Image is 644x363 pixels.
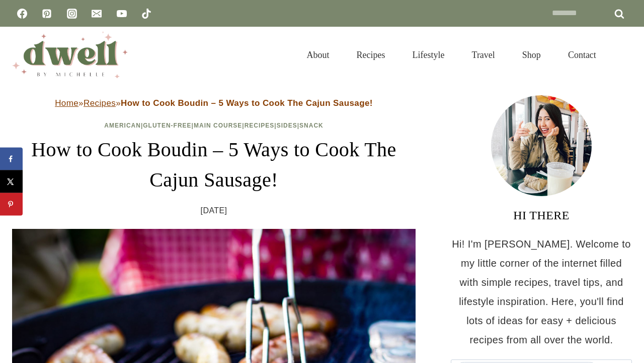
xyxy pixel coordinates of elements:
[62,4,82,24] a: Instagram
[343,37,399,73] a: Recipes
[451,206,632,224] h3: HI THERE
[399,37,458,73] a: Lifestyle
[84,98,116,108] a: Recipes
[554,37,610,73] a: Contact
[509,37,554,73] a: Shop
[136,4,156,24] a: TikTok
[37,4,57,24] a: Pinterest
[299,122,324,129] a: Snack
[451,234,632,349] p: Hi! I'm [PERSON_NAME]. Welcome to my little corner of the internet filled with simple recipes, tr...
[121,98,373,108] strong: How to Cook Boudin – 5 Ways to Cook The Cajun Sausage!
[12,4,32,24] a: Facebook
[201,203,227,218] time: [DATE]
[12,32,128,78] img: DWELL by michelle
[293,37,610,73] nav: Primary Navigation
[104,122,324,129] span: | | | | |
[55,98,373,108] span: » »
[615,46,632,64] button: View Search Form
[55,98,78,108] a: Home
[104,122,141,129] a: American
[112,4,132,24] a: YouTube
[12,135,416,195] h1: How to Cook Boudin – 5 Ways to Cook The Cajun Sausage!
[458,37,509,73] a: Travel
[293,37,343,73] a: About
[277,122,297,129] a: Sides
[87,4,107,24] a: Email
[143,122,191,129] a: Gluten-Free
[194,122,242,129] a: Main Course
[245,122,275,129] a: Recipes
